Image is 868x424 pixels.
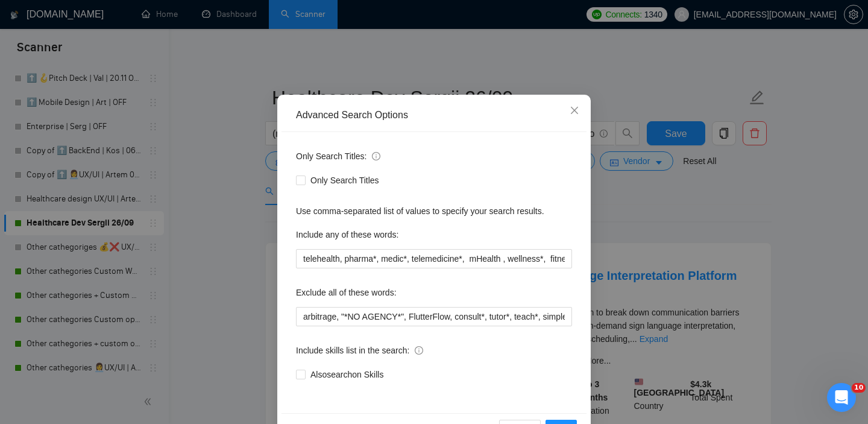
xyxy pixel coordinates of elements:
iframe: Intercom live chat [827,383,856,412]
span: 10 [852,383,866,393]
span: info-circle [372,152,380,160]
label: Include any of these words: [296,225,398,244]
span: Only Search Titles: [296,150,380,163]
span: Also search on Skills [306,368,388,381]
span: close [570,106,579,115]
span: Only Search Titles [306,174,384,187]
label: Exclude all of these words: [296,283,397,302]
button: Close [558,95,591,127]
span: Include skills list in the search: [296,344,423,357]
div: Use comma-separated list of values to specify your search results. [296,204,572,218]
div: Advanced Search Options [296,109,572,122]
span: info-circle [415,346,423,355]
